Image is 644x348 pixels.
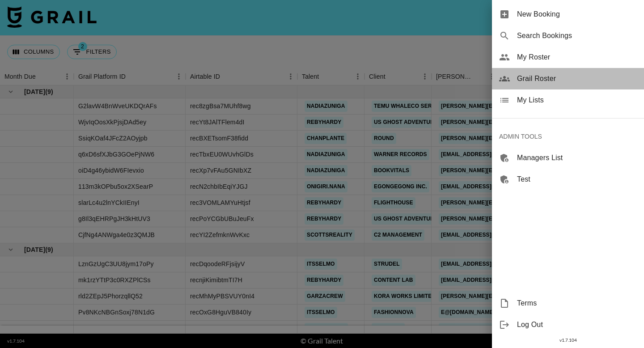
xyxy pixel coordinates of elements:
span: My Roster [517,52,637,63]
span: Grail Roster [517,73,637,84]
span: New Booking [517,9,637,20]
span: Terms [517,298,637,309]
div: Log Out [492,314,644,335]
div: Search Bookings [492,25,644,47]
div: New Booking [492,4,644,25]
div: Grail Roster [492,68,644,89]
span: Managers List [517,153,637,163]
span: Search Bookings [517,30,637,41]
div: ADMIN TOOLS [492,126,644,147]
span: Test [517,174,637,185]
div: My Lists [492,89,644,111]
div: Test [492,169,644,190]
div: Terms [492,293,644,314]
span: My Lists [517,95,637,106]
div: v 1.7.104 [492,335,644,345]
span: Log Out [517,319,637,330]
div: Managers List [492,147,644,169]
div: My Roster [492,47,644,68]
